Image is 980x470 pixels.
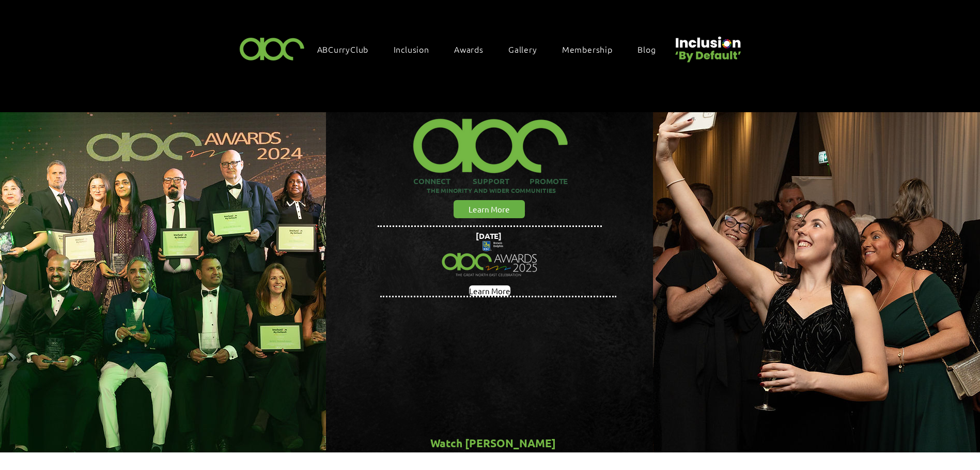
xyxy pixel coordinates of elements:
[632,38,671,60] a: Blog
[449,38,499,60] div: Awards
[469,285,510,296] a: Learn More
[508,43,537,55] span: Gallery
[454,43,484,55] span: Awards
[557,38,628,60] a: Membership
[503,38,553,60] a: Gallery
[562,43,613,55] span: Membership
[427,186,556,194] span: THE MINORITY AND WIDER COMMUNITIES
[672,28,743,64] img: Untitled design (22).png
[408,105,573,176] img: ABC-Logo-Blank-Background-01-01-2_edited.png
[436,229,543,289] img: Northern Insights Double Pager Apr 2025.png
[637,43,656,55] span: Blog
[394,43,429,55] span: Inclusion
[430,436,556,450] span: Watch [PERSON_NAME]
[388,38,445,60] div: Inclusion
[476,231,502,241] span: [DATE]
[454,200,525,218] a: Learn More
[469,285,510,296] span: Learn More
[312,38,384,60] a: ABCurryClub
[413,176,568,186] span: CONNECT SUPPORT PROMOTE
[312,38,672,60] nav: Site
[237,33,308,64] img: ABC-Logo-Blank-Background-01-01-2.png
[317,43,369,55] span: ABCurryClub
[469,204,510,215] span: Learn More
